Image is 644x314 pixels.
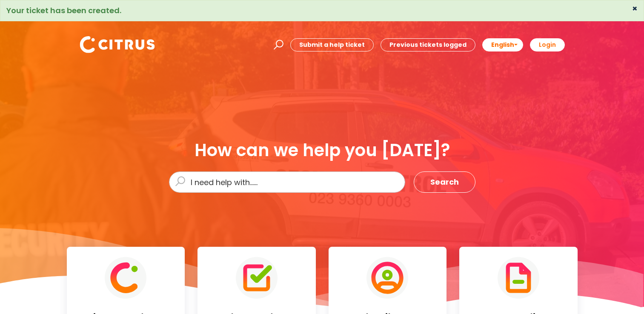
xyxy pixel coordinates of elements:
[381,38,475,51] a: Previous tickets logged
[290,38,374,51] a: Submit a help ticket
[169,171,405,193] input: I need help with......
[530,38,565,51] a: Login
[491,40,514,49] span: English
[169,141,475,160] div: How can we help you [DATE]?
[539,40,556,49] b: Login
[414,171,475,193] button: Search
[632,5,638,12] button: ×
[430,175,459,189] span: Search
